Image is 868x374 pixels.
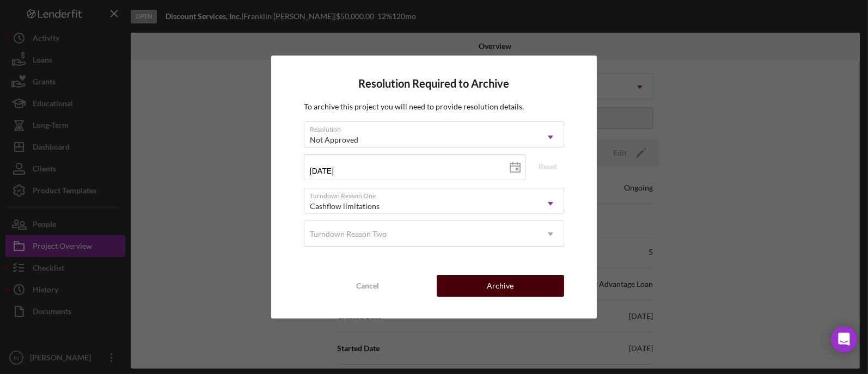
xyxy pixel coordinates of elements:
button: Cancel [304,275,431,297]
button: Reset [531,158,564,175]
div: Cancel [356,275,379,297]
div: Cashflow limitations [310,202,380,211]
h4: Resolution Required to Archive [304,77,564,90]
div: Open Intercom Messenger [831,326,857,352]
button: Archive [437,275,564,297]
div: Archive [487,275,514,297]
p: To archive this project you will need to provide resolution details. [304,101,564,113]
div: Turndown Reason Two [310,230,387,238]
div: Reset [539,158,557,175]
div: Not Approved [310,136,358,144]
